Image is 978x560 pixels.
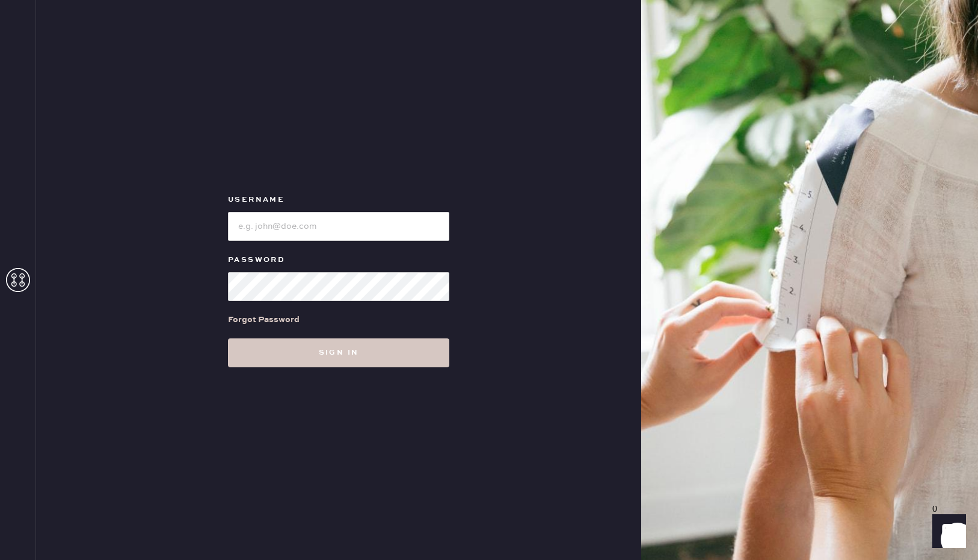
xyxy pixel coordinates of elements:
button: Sign in [228,338,449,367]
label: Username [228,193,449,207]
div: Forgot Password [228,313,300,326]
input: e.g. john@doe.com [228,212,449,241]
a: Forgot Password [228,301,300,338]
label: Password [228,253,449,267]
iframe: Front Chat [921,506,973,558]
